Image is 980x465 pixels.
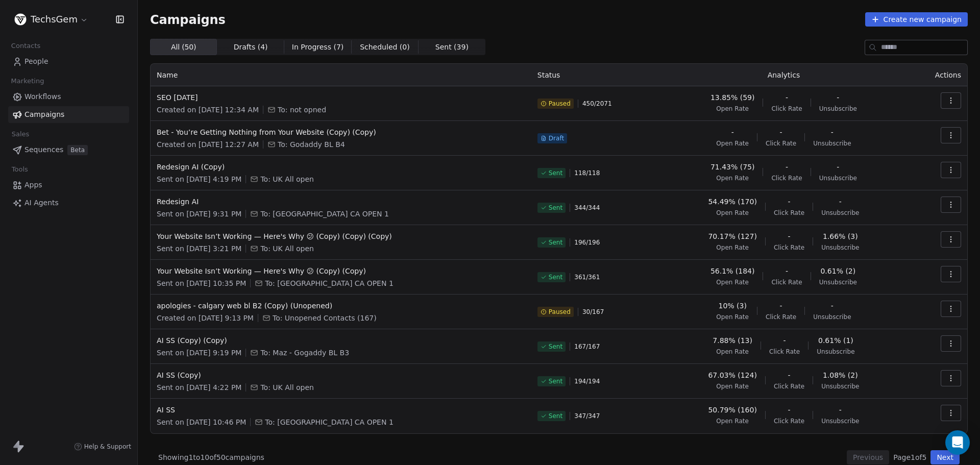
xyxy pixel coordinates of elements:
th: Name [151,64,531,86]
button: TechsGem [12,11,90,28]
span: People [24,56,48,67]
span: Tools [7,162,32,177]
span: Unsubscribe [813,139,851,148]
span: 167 / 167 [574,342,600,351]
span: Bet - You’re Getting Nothing from Your Website (Copy) (Copy) [157,127,525,137]
span: Beta [67,145,88,155]
span: 10% (3) [718,301,746,311]
span: SEO [DATE] [157,92,525,103]
span: Unsubscribe [813,313,851,321]
span: Unsubscribe [821,209,859,217]
img: Untitled%20design.png [14,13,27,26]
span: - [788,405,790,415]
div: Open Intercom Messenger [945,430,970,455]
span: 0.61% (1) [818,335,853,346]
span: AI Agents [24,198,59,208]
span: 1.08% (2) [823,370,858,380]
span: Your Website Isn’t Working — Here's Why 😕 (Copy) (Copy) (Copy) [157,231,525,241]
span: - [839,405,842,415]
span: Scheduled ( 0 ) [360,42,410,53]
span: - [837,92,839,103]
span: To: USA CA OPEN 1 [265,417,393,427]
span: Sent [549,377,562,385]
span: Unsubscribe [821,382,859,390]
a: Help & Support [74,443,131,451]
span: 196 / 196 [574,238,600,247]
span: Open Rate [716,348,749,356]
a: People [8,53,129,70]
span: Your Website Isn’t Working — Here's Why 😕 (Copy) (Copy) [157,266,525,276]
span: Sent on [DATE] 4:22 PM [157,382,241,393]
th: Analytics [659,64,909,86]
span: Sequences [24,144,63,155]
span: Open Rate [716,139,749,148]
span: 344 / 344 [574,204,600,212]
span: Created on [DATE] 12:34 AM [157,105,259,115]
a: SequencesBeta [8,141,129,158]
span: Click Rate [774,243,804,252]
span: Open Rate [716,382,749,390]
span: Open Rate [716,278,749,286]
span: - [780,301,782,311]
span: Redesign AI (Copy) [157,162,525,172]
span: 118 / 118 [574,169,600,177]
span: Sent on [DATE] 4:19 PM [157,174,241,184]
span: Unsubscribe [821,417,859,425]
span: - [786,92,788,103]
span: To: USA CA OPEN 1 [260,209,388,219]
span: To: not opned [278,105,326,115]
span: Click Rate [771,278,802,286]
span: To: UK All open [260,382,314,393]
span: 54.49% (170) [708,197,756,207]
span: - [831,127,834,137]
span: 7.88% (13) [713,335,752,346]
span: 71.43% (75) [710,162,755,172]
span: Campaigns [24,109,64,120]
span: 50.79% (160) [708,405,756,415]
span: Help & Support [84,443,131,451]
span: AI SS (Copy) [157,370,525,380]
a: AI Agents [8,194,129,211]
span: - [788,370,790,380]
span: Click Rate [771,174,802,182]
span: - [780,127,782,137]
span: In Progress ( 7 ) [292,42,344,53]
span: Redesign AI [157,197,525,207]
span: - [837,162,839,172]
span: AI SS [157,405,525,415]
span: TechsGem [31,13,78,26]
span: Sales [7,127,34,142]
span: Unsubscribe [817,348,854,356]
span: Sent [549,412,562,420]
span: Click Rate [774,209,804,217]
span: To: Godaddy BL B4 [278,139,345,150]
span: Unsubscribe [821,243,859,252]
span: - [786,266,788,276]
span: Sent on [DATE] 3:21 PM [157,243,241,254]
span: Showing 1 to 10 of 50 campaigns [158,452,264,462]
span: Sent [549,169,562,177]
span: Open Rate [716,174,749,182]
span: - [831,301,834,311]
span: Sent on [DATE] 9:19 PM [157,348,241,358]
span: apologies - calgary web bl B2 (Copy) (Unopened) [157,301,525,311]
span: Sent on [DATE] 10:46 PM [157,417,246,427]
span: To: USA CA OPEN 1 [265,278,393,288]
span: 30 / 167 [582,308,604,316]
span: Sent [549,342,562,351]
span: Click Rate [774,382,804,390]
a: Workflows [8,88,129,105]
span: Unsubscribe [819,278,857,286]
span: Marketing [7,74,48,89]
span: 450 / 2071 [582,100,612,108]
span: 347 / 347 [574,412,600,420]
span: AI SS (Copy) (Copy) [157,335,525,346]
span: Paused [549,308,571,316]
span: To: UK All open [260,243,314,254]
span: Sent [549,204,562,212]
span: 194 / 194 [574,377,600,385]
span: - [786,162,788,172]
span: Click Rate [774,417,804,425]
span: Open Rate [716,313,749,321]
span: Sent [549,238,562,247]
